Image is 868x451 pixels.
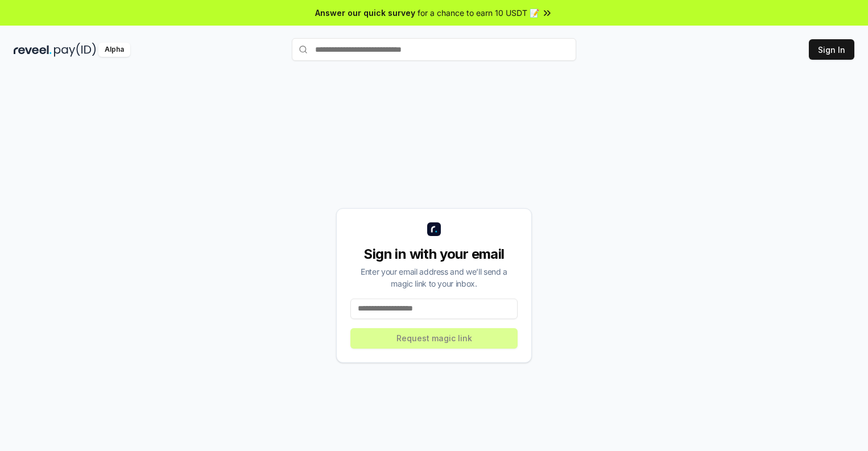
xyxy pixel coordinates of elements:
[54,43,96,57] img: pay_id
[98,43,130,57] div: Alpha
[809,39,854,60] button: Sign In
[418,7,539,19] span: for a chance to earn 10 USDT 📝
[350,266,518,289] div: Enter your email address and we’ll send a magic link to your inbox.
[427,222,441,236] img: logo_small
[14,43,52,57] img: reveel_dark
[315,7,415,19] span: Answer our quick survey
[350,245,518,263] div: Sign in with your email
